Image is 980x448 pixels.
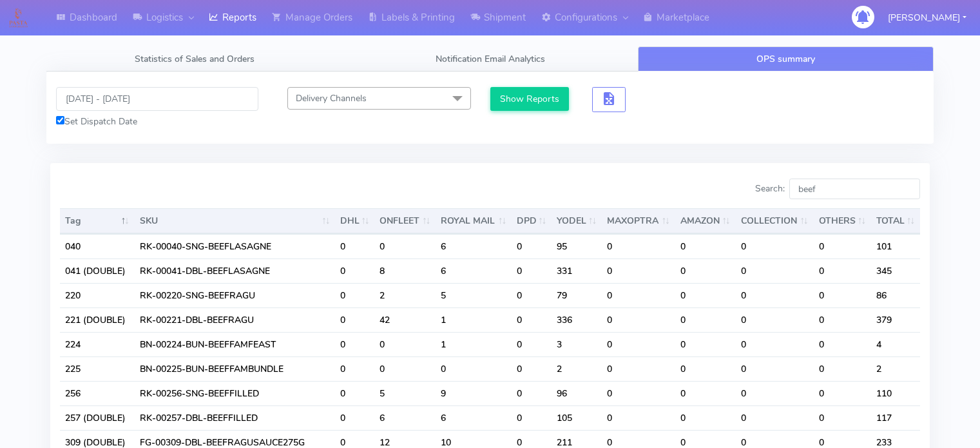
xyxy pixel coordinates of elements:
td: 0 [602,283,675,307]
td: 0 [512,258,552,283]
td: 0 [675,258,736,283]
td: 95 [552,234,602,258]
td: RK-00041-DBL-BEEFLASAGNE [135,258,336,283]
td: 0 [335,381,374,405]
td: 0 [602,258,675,283]
td: 6 [436,258,512,283]
td: RK-00257-DBL-BEEFFILLED [135,405,336,430]
td: 0 [736,356,814,381]
td: 331 [552,258,602,283]
td: 225 [60,356,135,381]
td: 0 [374,332,436,356]
td: 0 [512,332,552,356]
td: 0 [814,307,871,332]
td: 0 [335,405,374,430]
td: 0 [602,307,675,332]
td: 0 [675,381,736,405]
td: 0 [675,356,736,381]
td: 0 [512,234,552,258]
th: AMAZON : activate to sort column ascending [675,208,736,234]
td: 0 [602,332,675,356]
td: 0 [736,381,814,405]
td: 0 [675,283,736,307]
td: 110 [871,381,920,405]
td: 040 [60,234,135,258]
td: 0 [512,307,552,332]
label: Search: [755,179,920,199]
th: TOTAL : activate to sort column ascending [871,208,920,234]
td: 86 [871,283,920,307]
td: 0 [814,332,871,356]
td: 0 [814,405,871,430]
td: 0 [602,381,675,405]
span: Delivery Channels [296,92,367,104]
td: 257 (DOUBLE) [60,405,135,430]
td: 0 [814,356,871,381]
td: 0 [675,307,736,332]
td: 256 [60,381,135,405]
td: 0 [675,405,736,430]
td: 4 [871,332,920,356]
td: 224 [60,332,135,356]
td: 0 [335,283,374,307]
td: 0 [736,307,814,332]
th: MAXOPTRA : activate to sort column ascending [602,208,675,234]
td: 9 [436,381,512,405]
td: 101 [871,234,920,258]
td: 336 [552,307,602,332]
th: ONFLEET : activate to sort column ascending [374,208,436,234]
td: 5 [374,381,436,405]
td: 105 [552,405,602,430]
input: Pick the Daterange [56,87,258,111]
td: 0 [335,356,374,381]
td: BN-00225-BUN-BEEFFAMBUNDLE [135,356,336,381]
th: DPD : activate to sort column ascending [512,208,552,234]
td: 0 [602,234,675,258]
td: 0 [736,234,814,258]
td: 0 [602,405,675,430]
button: [PERSON_NAME] [878,5,976,31]
td: 0 [335,258,374,283]
button: Show Reports [490,87,570,111]
td: 6 [436,405,512,430]
td: 3 [552,332,602,356]
td: 5 [436,283,512,307]
td: 0 [374,356,436,381]
input: Search: [789,179,920,199]
div: Set Dispatch Date [56,115,258,128]
td: 0 [512,356,552,381]
td: 0 [436,356,512,381]
td: 0 [675,332,736,356]
td: 0 [602,356,675,381]
th: COLLECTION : activate to sort column ascending [736,208,814,234]
td: 221 (DOUBLE) [60,307,135,332]
td: RK-00040-SNG-BEEFLASAGNE [135,234,336,258]
td: 379 [871,307,920,332]
td: BN-00224-BUN-BEEFFAMFEAST [135,332,336,356]
span: Statistics of Sales and Orders [135,53,255,65]
td: 0 [736,405,814,430]
th: ROYAL MAIL : activate to sort column ascending [436,208,512,234]
td: 0 [512,405,552,430]
td: 6 [374,405,436,430]
td: 0 [335,234,374,258]
td: 79 [552,283,602,307]
th: SKU: activate to sort column ascending [135,208,336,234]
ul: Tabs [46,46,934,72]
th: OTHERS : activate to sort column ascending [814,208,871,234]
td: 041 (DOUBLE) [60,258,135,283]
td: 0 [512,381,552,405]
td: 42 [374,307,436,332]
td: 0 [675,234,736,258]
td: 0 [814,234,871,258]
th: YODEL : activate to sort column ascending [552,208,602,234]
span: Notification Email Analytics [436,53,545,65]
td: 0 [814,381,871,405]
td: RK-00256-SNG-BEEFFILLED [135,381,336,405]
td: 0 [335,307,374,332]
td: 2 [374,283,436,307]
td: 345 [871,258,920,283]
td: 1 [436,332,512,356]
td: 2 [552,356,602,381]
td: 220 [60,283,135,307]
